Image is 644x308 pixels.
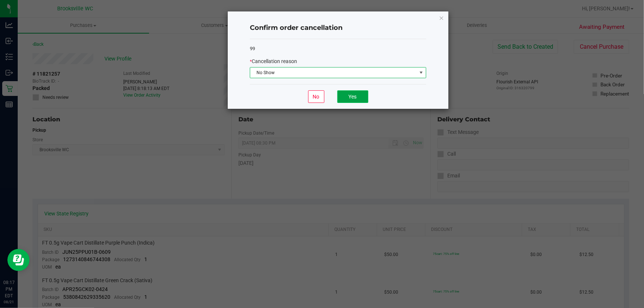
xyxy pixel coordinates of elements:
[337,90,368,103] button: Yes
[250,46,255,51] span: 99
[252,58,297,64] span: Cancellation reason
[7,249,30,271] iframe: Resource center
[439,13,444,22] button: Close
[250,68,417,78] span: No Show
[308,90,324,103] button: No
[250,23,426,33] h4: Confirm order cancellation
